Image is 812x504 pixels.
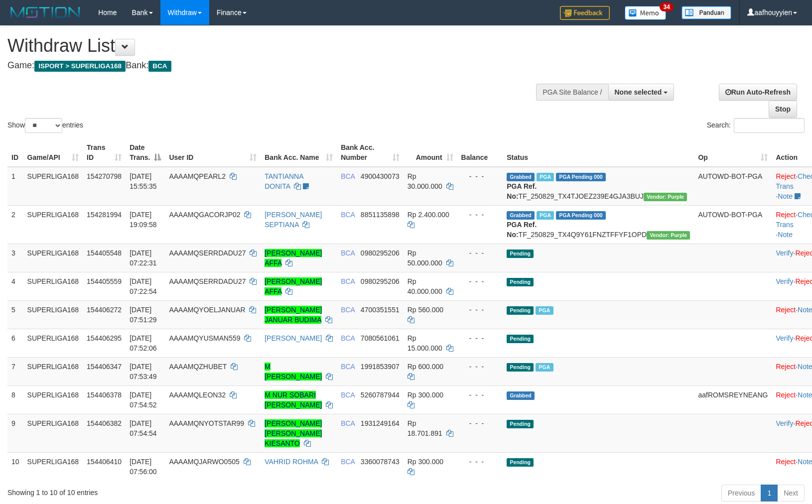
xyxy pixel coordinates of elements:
span: [DATE] 07:22:54 [130,277,157,295]
th: Bank Acc. Number: activate to sort column ascending [337,138,404,167]
h4: Game: Bank: [7,61,532,71]
span: Pending [507,335,534,343]
span: AAAAMQYOELJANUAR [169,306,245,314]
a: Verify [776,419,793,427]
td: SUPERLIGA168 [23,414,83,452]
span: Rp 2.400.000 [407,211,449,219]
span: 154281994 [87,211,122,219]
h1: Withdraw List [7,36,532,56]
span: BCA [341,458,355,466]
span: AAAAMQSERRDADU27 [169,249,246,257]
td: SUPERLIGA168 [23,357,83,385]
span: Marked by aafmaleo [537,173,554,181]
span: 154270798 [87,172,122,180]
a: 1 [761,485,778,502]
div: - - - [461,457,499,467]
th: Date Trans.: activate to sort column descending [126,138,165,167]
label: Show entries [7,118,83,133]
div: - - - [461,248,499,258]
b: PGA Ref. No: [507,221,537,239]
span: BCA [341,419,355,427]
span: 154406378 [87,391,122,399]
span: [DATE] 15:55:35 [130,172,157,190]
td: SUPERLIGA168 [23,244,83,272]
span: AAAAMQPEARL2 [169,172,226,180]
select: Showentries [25,118,62,133]
span: AAAAMQGACORJP02 [169,211,240,219]
a: Verify [776,277,793,285]
a: Note [778,192,793,200]
td: SUPERLIGA168 [23,385,83,414]
th: Amount: activate to sort column ascending [404,138,457,167]
a: M [PERSON_NAME] [265,363,322,380]
a: Reject [776,306,796,314]
img: Feedback.jpg [560,6,610,20]
span: Pending [507,306,534,315]
span: Marked by aafandaneth [536,306,553,315]
span: Pending [507,278,534,286]
span: Rp 15.000.000 [407,334,442,352]
th: Status [503,138,694,167]
span: BCA [341,391,355,399]
td: TF_250829_TX4TJOEZ239E4GJA3BUJ [503,167,694,206]
a: [PERSON_NAME] JANUAR BUDIMA [265,306,322,324]
th: ID [7,138,23,167]
td: 8 [7,385,23,414]
td: 1 [7,167,23,206]
span: [DATE] 07:22:31 [130,249,157,267]
td: 3 [7,244,23,272]
button: None selected [608,84,675,101]
a: TANTIANNA DONITA [265,172,303,190]
span: [DATE] 07:53:49 [130,363,157,380]
span: 34 [660,2,673,11]
a: Verify [776,334,793,342]
span: BCA [341,363,355,371]
span: AAAAMQZHUBET [169,363,227,371]
span: Rp 50.000.000 [407,249,442,267]
span: Copy 3360078743 to clipboard [361,458,400,466]
span: Copy 0980295206 to clipboard [361,249,400,257]
span: Copy 1931249164 to clipboard [361,419,400,427]
div: - - - [461,210,499,220]
a: Stop [769,101,797,118]
span: BCA [341,172,355,180]
span: ISPORT > SUPERLIGA168 [34,61,126,72]
span: BCA [341,306,355,314]
span: 154406382 [87,419,122,427]
img: Button%20Memo.svg [625,6,667,20]
span: Grabbed [507,391,535,400]
span: Copy 5260787944 to clipboard [361,391,400,399]
a: [PERSON_NAME] [PERSON_NAME] KIESANTO [265,419,322,447]
span: Marked by aafandaneth [536,363,553,372]
th: Balance [457,138,503,167]
span: AAAAMQJARWO0505 [169,458,239,466]
td: 9 [7,414,23,452]
span: [DATE] 07:51:29 [130,306,157,324]
span: Grabbed [507,173,535,181]
span: Pending [507,420,534,428]
span: 154406295 [87,334,122,342]
span: [DATE] 07:54:52 [130,391,157,409]
span: BCA [341,334,355,342]
span: Copy 4900430073 to clipboard [361,172,400,180]
td: 2 [7,205,23,244]
a: Reject [776,172,796,180]
span: Rp 560.000 [407,306,443,314]
span: Rp 40.000.000 [407,277,442,295]
span: Copy 8851135898 to clipboard [361,211,400,219]
td: 7 [7,357,23,385]
a: Next [777,485,805,502]
span: AAAAMQYUSMAN559 [169,334,240,342]
a: [PERSON_NAME] AFFA [265,277,322,295]
span: BCA [341,277,355,285]
span: AAAAMQSERRDADU27 [169,277,246,285]
span: Copy 7080561061 to clipboard [361,334,400,342]
th: Game/API: activate to sort column ascending [23,138,83,167]
th: Trans ID: activate to sort column ascending [83,138,126,167]
a: [PERSON_NAME] SEPTIANA [265,211,322,229]
td: SUPERLIGA168 [23,329,83,357]
span: AAAAMQNYOTSTAR99 [169,419,244,427]
th: User ID: activate to sort column ascending [165,138,261,167]
div: - - - [461,305,499,315]
a: Run Auto-Refresh [719,84,797,101]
